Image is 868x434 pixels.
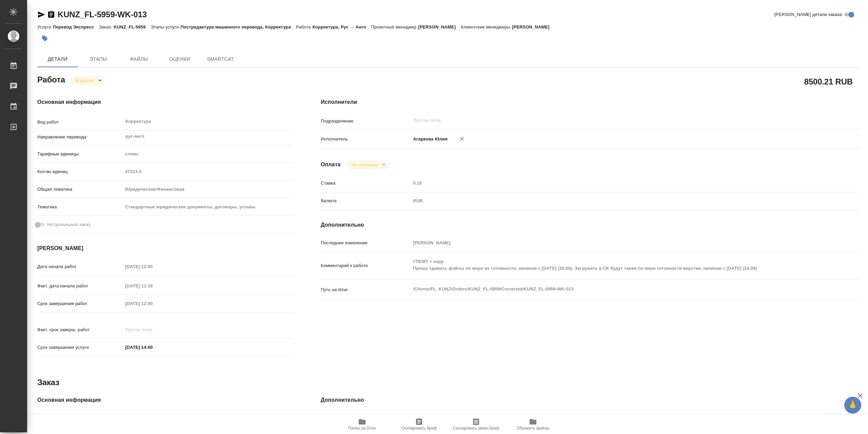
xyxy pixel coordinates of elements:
p: Агаркова Юлия [411,136,448,143]
p: Исполнитель [321,136,411,143]
p: Путь на drive [321,286,411,293]
textarea: ГПЕМТ + корр Прошу сдавать файлы по мере их готовности, начиная с [DATE] (26.09). Загружать в СК ... [411,256,815,274]
h4: Дополнительно [321,221,861,229]
p: Направление перевода [37,134,123,140]
p: Комментарий к работе [321,262,411,269]
h4: Дополнительно [321,396,861,404]
h2: Работа [37,73,65,85]
input: Пустое поле [123,167,294,176]
p: Ставка [321,180,411,187]
div: Юридическая/Финансовая [123,184,294,195]
p: KUNZ_FL-5959 [114,24,151,30]
span: SmartCat [204,55,237,63]
button: Скопировать ссылку [47,11,55,19]
input: Пустое поле [123,413,294,423]
p: [PERSON_NAME] [512,24,555,30]
p: Срок завершения услуги [37,344,123,351]
p: [PERSON_NAME] [418,24,461,30]
h2: Заказ [37,377,59,388]
h4: Основная информация [37,396,294,404]
p: Срок завершения работ [37,300,123,307]
button: Скопировать ссылку для ЯМессенджера [37,11,45,19]
input: Пустое поле [411,178,815,188]
input: Пустое поле [123,325,182,335]
div: RUB [411,195,815,207]
div: слово [123,148,294,160]
input: Пустое поле [411,238,815,248]
h4: Исполнители [321,98,861,106]
a: KUNZ_FL-5959-WK-013 [58,10,147,19]
p: Проектный менеджер [371,24,418,30]
button: Папка на Drive [334,415,391,434]
p: Клиентские менеджеры [461,24,512,30]
p: Тематика [37,204,123,210]
span: Этапы [82,55,115,63]
p: Вид работ [37,119,123,126]
p: Факт. дата начала работ [37,283,123,289]
p: Подразделение [321,118,411,125]
button: В работе [74,78,96,83]
p: Заказ: [99,24,114,30]
input: Пустое поле [123,299,182,308]
p: Этапы услуги [151,24,181,30]
span: [PERSON_NAME] детали заказа [774,11,842,18]
h2: 8500.21 RUB [804,76,853,87]
span: Нотариальный заказ [47,221,90,228]
p: Перевод Экспресс [53,24,99,30]
button: Удалить исполнителя [454,131,469,146]
button: Добавить тэг [37,31,52,46]
p: Факт. срок заверш. работ [37,326,123,333]
p: Корректура, Рус → Англ [312,24,371,30]
button: Скопировать мини-бриф [448,415,505,434]
textarea: /Clients/FL_KUNZ/Orders/KUNZ_FL-5959/Corrected/KUNZ_FL-5959-WK-013 [411,283,815,295]
p: Кол-во единиц [37,168,123,175]
span: Обновить файлы [517,426,550,431]
p: Валюта [321,197,411,204]
p: Последнее изменение [321,240,411,246]
span: 🙏 [847,398,859,412]
div: Стандартные юридические документы, договоры, уставы [123,201,294,213]
button: Не оплачена [350,162,380,168]
button: 🙏 [844,397,861,414]
span: Файлы [123,55,155,63]
button: Обновить файлы [505,415,561,434]
p: Общая тематика [37,186,123,193]
input: Пустое поле [413,116,800,125]
p: Тарифные единицы [37,151,123,157]
p: Дата начала работ [37,263,123,270]
input: Пустое поле [123,281,182,291]
input: Пустое поле [411,413,815,423]
span: Скопировать бриф [401,426,437,431]
h4: Основная информация [37,98,294,106]
input: Пустое поле [123,262,182,271]
span: Папка на Drive [348,426,376,431]
p: Услуга [37,24,53,30]
button: Скопировать бриф [391,415,448,434]
p: Постредактура машинного перевода, Корректура [180,24,296,30]
span: Оценки [163,55,196,63]
span: Скопировать мини-бриф [453,426,499,431]
div: В работе [346,160,388,169]
h4: Оплата [321,161,341,169]
input: ✎ Введи что-нибудь [123,342,182,352]
span: Детали [41,55,74,63]
div: В работе [70,76,104,85]
p: Работа [296,24,313,30]
h4: [PERSON_NAME] [37,244,294,252]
